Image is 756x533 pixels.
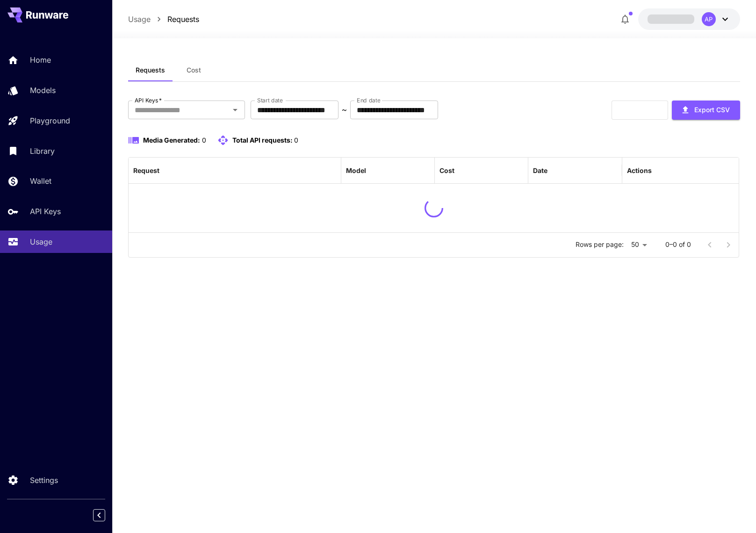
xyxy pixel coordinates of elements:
button: Open [229,103,242,116]
div: Actions [627,166,652,174]
p: ~ [342,104,347,115]
div: AP [702,12,716,26]
p: 0–0 of 0 [665,240,691,249]
div: Cost [439,166,454,174]
p: Rows per page: [576,240,624,249]
span: Total API requests: [232,136,293,144]
p: Wallet [30,175,51,187]
span: 0 [202,136,206,144]
div: Request [133,166,159,174]
label: Start date [257,96,283,104]
span: Media Generated: [143,136,200,144]
span: Cost [187,66,201,74]
span: 0 [294,136,298,144]
p: Settings [30,475,58,486]
p: Playground [30,115,70,126]
p: API Keys [30,206,61,217]
button: Export CSV [672,101,740,120]
p: Home [30,54,51,65]
button: AP [638,8,740,30]
a: Usage [128,14,151,25]
nav: breadcrumb [128,14,199,25]
span: Requests [136,66,165,74]
div: 50 [627,238,650,252]
div: Date [533,166,547,174]
button: Collapse sidebar [93,509,105,521]
p: Library [30,145,55,157]
p: Models [30,85,56,96]
label: End date [357,96,380,104]
a: Requests [167,14,199,25]
p: Usage [30,236,52,247]
div: Model [346,166,366,174]
div: Collapse sidebar [100,507,112,524]
label: API Keys [135,96,162,104]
